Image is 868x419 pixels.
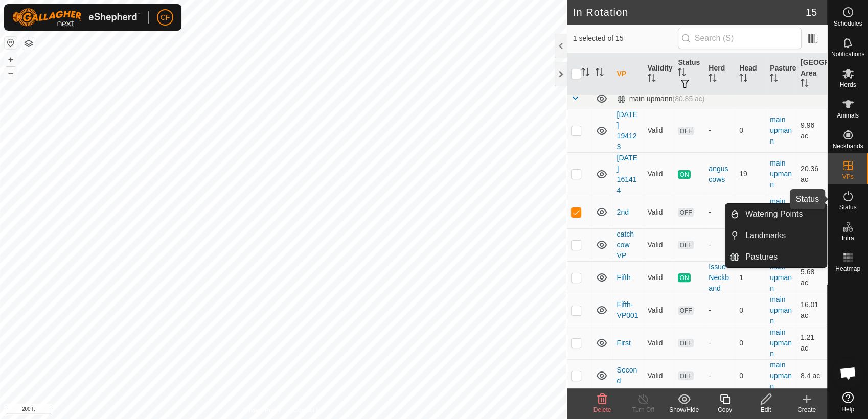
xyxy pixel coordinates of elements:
span: OFF [678,371,693,380]
p-sorticon: Activate to sort [678,69,686,78]
p-sorticon: Activate to sort [596,69,604,78]
div: - [709,370,731,381]
th: Status [674,53,704,95]
a: main upmann [770,159,792,189]
a: main upmann [770,197,792,227]
a: Privacy Policy [243,406,281,415]
div: - [709,240,731,250]
td: 0 [735,294,766,327]
div: main upmann [617,95,705,103]
div: Create [786,405,827,414]
td: Valid [644,152,674,196]
div: Turn Off [623,405,664,414]
th: [GEOGRAPHIC_DATA] Area [796,53,827,95]
div: Issue Neckband [709,262,731,294]
span: ON [678,170,690,179]
td: 19 [735,152,766,196]
span: Infra [841,235,854,241]
div: Edit [745,405,786,414]
div: Copy [704,405,745,414]
span: 15 [806,5,817,20]
td: Valid [644,261,674,294]
td: 9.79 ac [796,196,827,228]
span: 1 selected of 15 [573,33,678,44]
th: Herd [704,53,735,95]
td: Valid [644,109,674,152]
td: 0 [735,327,766,359]
span: (80.85 ac) [672,95,704,103]
a: Help [828,388,868,416]
a: main upmann [770,295,792,325]
button: Map Layers [22,37,35,50]
td: 1.21 ac [796,327,827,359]
h2: In Rotation [573,6,806,18]
span: Watering Points [745,208,803,220]
span: VPs [842,174,853,180]
td: 0 [735,196,766,228]
div: - [709,207,731,218]
th: Head [735,53,766,95]
div: angus cows [709,164,731,185]
td: 1 [735,261,766,294]
td: 9.96 ac [796,109,827,152]
span: Animals [837,112,859,119]
td: Valid [644,327,674,359]
td: 20.36 ac [796,152,827,196]
span: Neckbands [832,143,863,149]
button: – [5,67,17,79]
a: [DATE] 161414 [617,154,637,194]
a: [DATE] 194123 [617,110,637,151]
td: Valid [644,196,674,228]
span: Pastures [745,251,778,263]
a: main upmann [770,361,792,390]
td: Valid [644,359,674,392]
button: + [5,54,17,66]
span: CF [161,12,170,23]
img: Gallagher Logo [12,8,140,27]
span: Heatmap [835,266,860,272]
span: Status [839,204,856,211]
td: 16.01 ac [796,294,827,327]
a: main upmann [770,263,792,292]
a: First [617,339,631,347]
span: ON [678,273,690,282]
a: Second [617,366,637,385]
div: - [709,338,731,348]
span: Help [841,406,854,412]
p-sorticon: Activate to sort [739,75,747,83]
a: catch cow VP [617,230,634,260]
p-sorticon: Activate to sort [770,75,778,83]
td: 0 [735,109,766,152]
li: Landmarks [725,225,827,246]
td: 5.68 ac [796,261,827,294]
span: OFF [678,208,693,217]
th: VP [613,53,644,95]
td: 8.4 ac [796,359,827,392]
span: OFF [678,306,693,315]
span: OFF [678,241,693,249]
a: Fifth-VP001 [617,300,638,319]
td: 0 [735,359,766,392]
span: Schedules [833,20,862,27]
span: Herds [839,82,856,88]
input: Search (S) [678,28,802,49]
a: Pastures [739,247,827,267]
td: Valid [644,294,674,327]
a: Contact Us [293,406,324,415]
span: Notifications [831,51,864,57]
p-sorticon: Activate to sort [648,75,656,83]
a: Landmarks [739,225,827,246]
div: - [709,125,731,136]
span: Delete [593,406,611,413]
a: main upmann [770,115,792,145]
div: Open chat [833,358,863,388]
td: Valid [644,228,674,261]
a: main upmann [770,328,792,358]
a: Fifth [617,273,631,282]
p-sorticon: Activate to sort [801,80,809,88]
a: Watering Points [739,204,827,224]
span: Landmarks [745,229,786,242]
div: Show/Hide [664,405,704,414]
span: OFF [678,127,693,135]
li: Pastures [725,247,827,267]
